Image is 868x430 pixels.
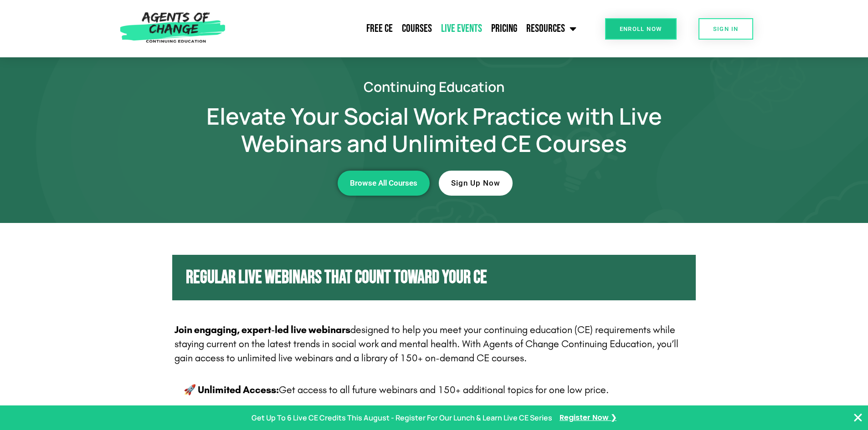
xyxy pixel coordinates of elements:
a: Pricing [487,17,522,40]
a: Live Events [437,17,487,40]
a: SIGN IN [699,18,753,40]
span: Enroll Now [620,26,662,32]
span: SIGN IN [713,26,739,32]
a: Resources [522,17,581,40]
a: Browse All Courses [338,171,430,196]
strong: Join engaging, expert-led live webinars [175,324,350,336]
b: 🚀 Unlimited Access: [184,384,279,396]
a: Register Now ❯ [560,411,616,425]
span: Browse All Courses [350,179,417,187]
nav: Menu [230,17,581,40]
p: designed to help you meet your continuing education (CE) requirements while staying current on th... [175,323,685,365]
span: Get access to all future webinars and 150+ additional topics for one low price. [279,384,609,396]
p: Get Up To 6 Live CE Credits This August - Register For Our Lunch & Learn Live CE Series [252,411,552,425]
h1: Elevate Your Social Work Practice with Live Webinars and Unlimited CE Courses [175,102,694,157]
a: Free CE [362,17,397,40]
a: Enroll Now [605,18,677,40]
span: Sign Up Now [451,179,500,187]
h2: Regular Live Webinars That Count Toward Your CE [186,268,682,287]
h2: Continuing Education [175,80,694,93]
a: Courses [397,17,437,40]
button: Close Banner [853,412,863,423]
a: Sign Up Now [439,171,513,196]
